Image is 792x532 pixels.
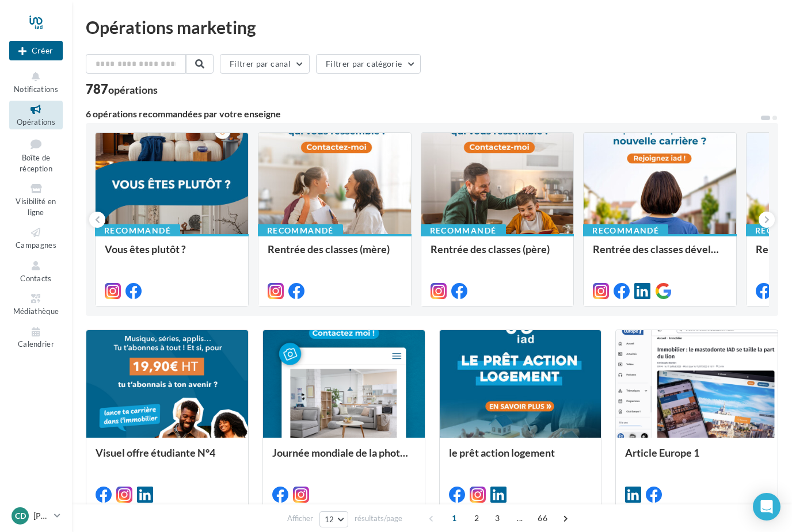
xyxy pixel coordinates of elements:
[533,509,552,527] span: 66
[9,41,63,60] div: Nouvelle campagne
[355,513,402,524] span: résultats/page
[449,447,592,470] div: le prêt action logement
[511,509,529,527] span: ...
[272,447,416,470] div: Journée mondiale de la photographie
[9,101,63,129] a: Opérations
[220,54,310,74] button: Filtrer par canal
[319,511,349,527] button: 12
[9,68,63,96] button: Notifications
[9,323,63,351] a: Calendrier
[9,257,63,285] a: Contacts
[105,243,239,266] div: Vous êtes plutôt ?
[9,224,63,252] a: Campagnes
[316,54,421,74] button: Filtrer par catégorie
[86,83,158,95] div: 787
[15,510,26,522] span: Cd
[14,85,58,94] span: Notifications
[9,290,63,318] a: Médiathèque
[467,509,486,527] span: 2
[13,307,59,316] span: Médiathèque
[33,510,49,522] p: [PERSON_NAME]
[86,18,778,36] div: Opérations marketing
[625,447,768,470] div: Article Europe 1
[431,243,565,266] div: Rentrée des classes (père)
[20,274,52,283] span: Contacts
[287,513,313,524] span: Afficher
[108,85,158,95] div: opérations
[9,505,63,527] a: Cd [PERSON_NAME]
[17,117,55,127] span: Opérations
[593,243,727,266] div: Rentrée des classes développement (conseillère)
[16,197,56,217] span: Visibilité en ligne
[583,224,668,237] div: Recommandé
[18,340,54,349] span: Calendrier
[9,41,63,60] button: Créer
[258,224,343,237] div: Recommandé
[16,240,56,250] span: Campagnes
[488,509,507,527] span: 3
[86,109,760,118] div: 6 opérations recommandées par votre enseigne
[9,180,63,219] a: Visibilité en ligne
[96,447,239,470] div: Visuel offre étudiante N°4
[753,493,780,520] div: Open Intercom Messenger
[9,134,63,176] a: Boîte de réception
[268,243,402,266] div: Rentrée des classes (mère)
[421,224,506,237] div: Recommandé
[445,509,463,527] span: 1
[325,515,334,524] span: 12
[95,224,180,237] div: Recommandé
[20,153,52,173] span: Boîte de réception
